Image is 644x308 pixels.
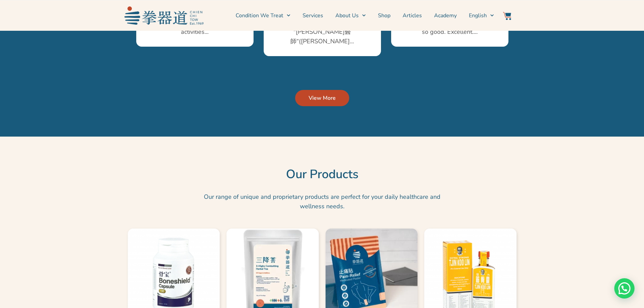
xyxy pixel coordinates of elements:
a: Shop [378,7,390,24]
a: About Us [335,7,366,24]
img: Website Icon-03 [503,12,511,20]
nav: Menu [207,7,494,24]
a: View More [295,90,349,106]
a: Condition We Treat [236,7,290,24]
p: Our range of unique and proprietary products are perfect for your daily healthcare and wellness n... [195,192,449,211]
a: English [469,7,494,24]
a: Articles [403,7,422,24]
h2: Our Products [3,167,641,182]
span: English [469,11,487,20]
a: Services [303,7,323,24]
a: Academy [434,7,457,24]
span: View More [309,94,336,102]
